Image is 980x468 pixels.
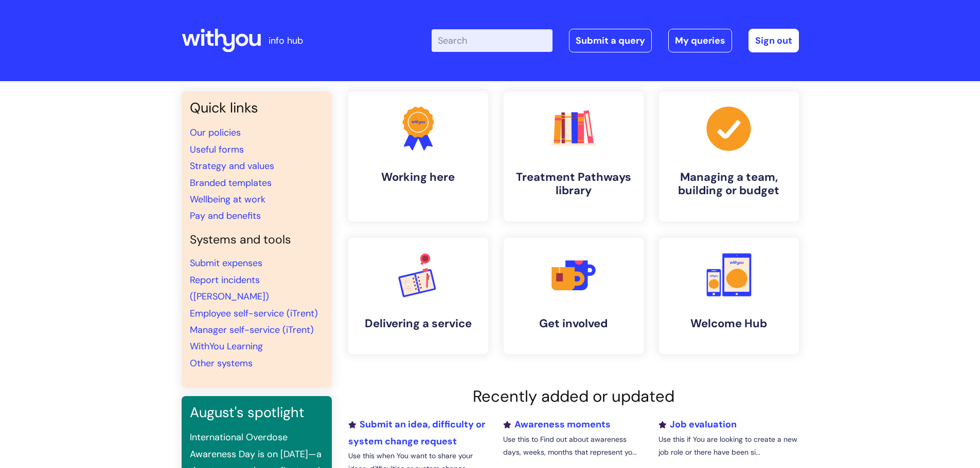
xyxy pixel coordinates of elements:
[190,324,314,336] a: Manager self-service (iTrent)
[659,238,799,354] a: Welcome Hub
[190,210,261,222] a: Pay and benefits
[348,387,799,406] h2: Recently added or updated
[503,418,611,430] a: Awareness moments
[348,418,485,447] a: Submit an idea, difficulty or system change request
[504,238,644,354] a: Get involved
[190,177,272,189] a: Branded templates
[432,29,799,52] div: | -
[569,29,652,52] a: Submit a query
[668,29,732,52] a: My queries
[190,100,324,116] h3: Quick links
[190,404,324,421] h3: August's spotlight
[749,29,799,52] a: Sign out
[190,357,253,369] a: Other systems
[190,307,318,320] a: Employee self-service (iTrent)
[190,143,244,156] a: Useful forms
[269,32,303,49] p: info hub
[190,160,274,172] a: Strategy and values
[348,91,488,221] a: Working here
[658,433,798,459] p: Use this if You are looking to create a new job role or there have been si...
[190,193,265,205] a: Wellbeing at work
[348,238,488,354] a: Delivering a service
[190,233,324,247] h4: Systems and tools
[432,29,553,52] input: Search
[190,274,269,303] a: Report incidents ([PERSON_NAME])
[357,171,480,184] h4: Working here
[357,317,480,330] h4: Delivering a service
[512,171,635,198] h4: Treatment Pathways library
[667,171,791,198] h4: Managing a team, building or budget
[504,91,644,221] a: Treatment Pathways library
[190,126,241,139] a: Our policies
[667,317,791,330] h4: Welcome Hub
[190,340,263,352] a: WithYou Learning
[190,257,262,269] a: Submit expenses
[659,91,799,221] a: Managing a team, building or budget
[658,418,737,430] a: Job evaluation
[512,317,635,330] h4: Get involved
[503,433,643,459] p: Use this to Find out about awareness days, weeks, months that represent yo...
